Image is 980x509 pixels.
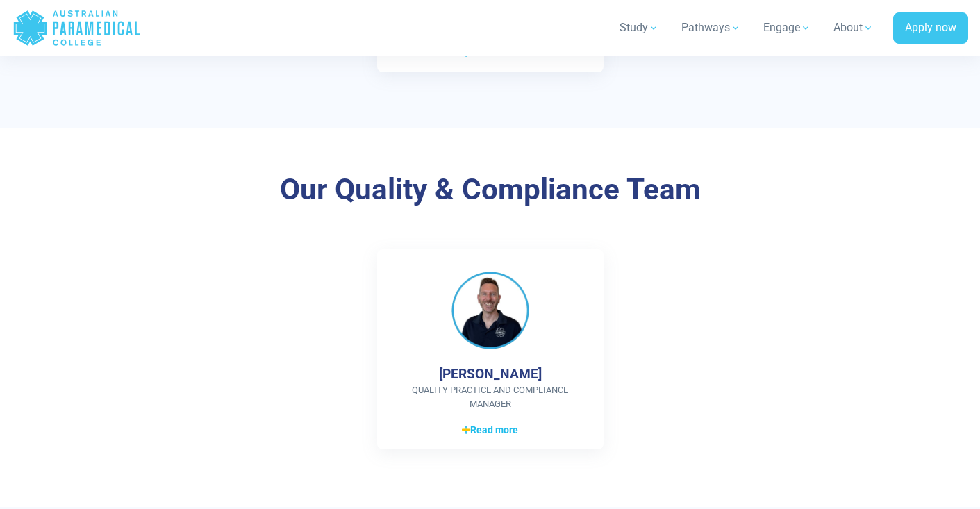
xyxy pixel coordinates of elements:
[611,8,667,47] a: Study
[673,8,749,47] a: Pathways
[451,272,529,349] img: Shaun Radford
[84,172,897,208] h3: Our Quality & Compliance Team
[825,8,882,47] a: About
[399,422,581,438] a: Read more
[399,383,581,410] span: Quality Practice and Compliance Manager
[439,366,542,382] h4: [PERSON_NAME]
[755,8,820,47] a: Engage
[893,12,968,44] a: Apply now
[13,6,141,51] a: Australian Paramedical College
[462,423,518,437] span: Read more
